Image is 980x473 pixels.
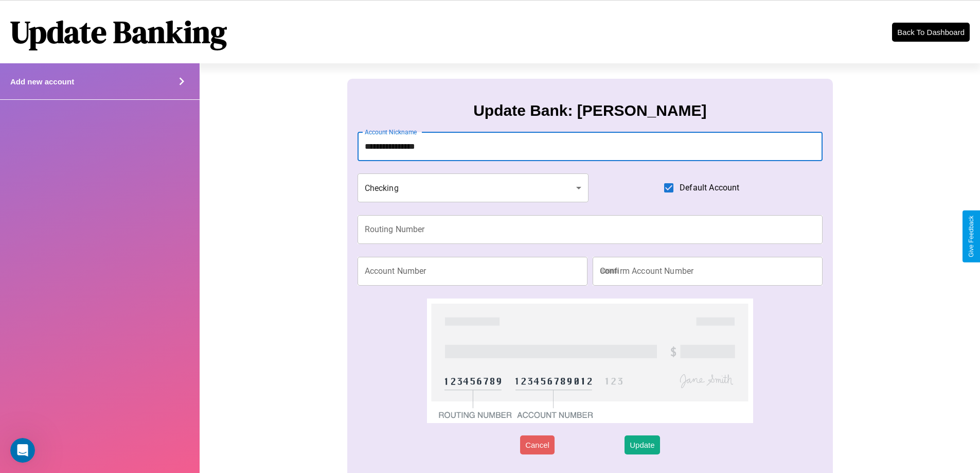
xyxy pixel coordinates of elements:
img: check [427,299,753,423]
button: Update [625,435,660,454]
label: Account Nickname [365,128,417,136]
iframe: Intercom live chat [10,438,35,463]
div: Checking [358,173,589,202]
h4: Add new account [10,77,74,86]
div: Give Feedback [968,216,975,257]
button: Back To Dashboard [892,23,970,42]
h1: Update Banking [10,11,227,53]
span: Default Account [680,182,739,194]
h3: Update Bank: [PERSON_NAME] [473,102,706,119]
button: Cancel [520,435,555,454]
